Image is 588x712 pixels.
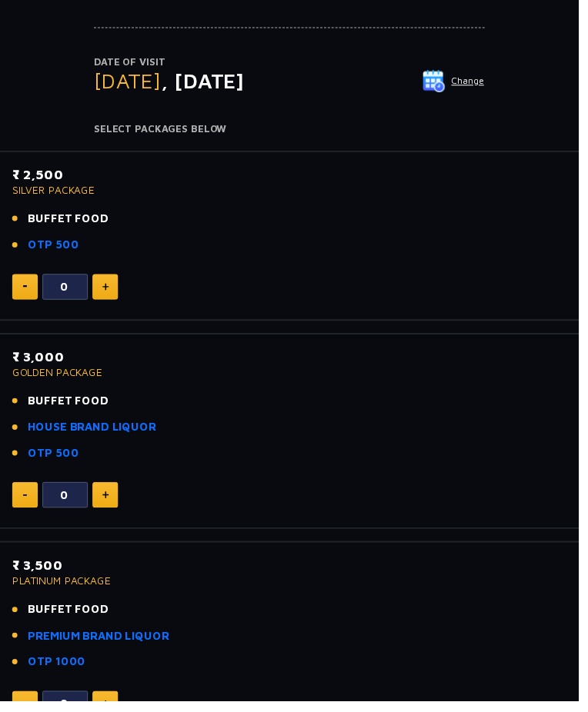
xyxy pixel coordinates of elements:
a: OTP 500 [28,240,80,258]
a: HOUSE BRAND LIQUOR [28,425,159,443]
img: plus [104,499,111,507]
img: plus [104,288,111,295]
a: OTP 500 [28,452,80,470]
img: minus [23,290,28,292]
button: Change [429,70,493,95]
p: ₹ 3,500 [12,564,576,584]
a: OTP 1000 [28,664,87,681]
span: [DATE] [95,69,163,95]
p: Date of Visit [95,55,493,71]
img: minus [23,502,28,504]
span: BUFFET FOOD [28,214,110,231]
span: , [DATE] [163,69,248,95]
p: GOLDEN PACKAGE [12,373,576,384]
span: BUFFET FOOD [28,399,110,417]
p: ₹ 2,500 [12,167,576,188]
h4: Select Packages Below [95,125,493,138]
span: BUFFET FOOD [28,611,110,628]
a: PREMIUM BRAND LIQUOR [28,637,172,655]
p: PLATINUM PACKAGE [12,584,576,595]
p: ₹ 3,000 [12,352,576,373]
p: SILVER PACKAGE [12,188,576,198]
